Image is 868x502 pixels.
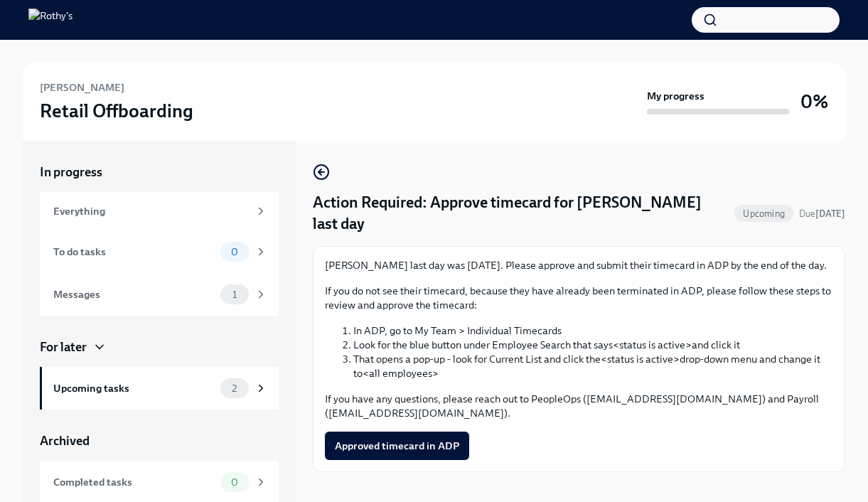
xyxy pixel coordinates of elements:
[40,367,279,410] a: Upcoming tasks2
[224,289,245,300] span: 1
[353,324,833,338] li: In ADP, go to My Team > Individual Timecards
[53,203,249,219] div: Everything
[325,258,833,272] p: [PERSON_NAME] last day was [DATE]. Please approve and submit their timecard in ADP by the end of ...
[53,244,215,260] div: To do tasks
[40,192,279,230] a: Everything
[40,338,87,356] div: For later
[800,89,828,114] h3: 0%
[734,208,793,219] span: Upcoming
[223,383,245,394] span: 2
[40,164,279,181] a: In progress
[325,432,469,460] button: Approved timecard in ADP
[40,230,279,273] a: To do tasks0
[53,380,215,396] div: Upcoming tasks
[325,392,833,420] p: If you have any questions, please reach out to PeopleOps ([EMAIL_ADDRESS][DOMAIN_NAME]) and Payro...
[40,273,279,316] a: Messages1
[313,192,729,235] h4: Action Required: Approve timecard for [PERSON_NAME] last day
[353,338,833,352] li: Look for the blue button under Employee Search that says <status is active> and click it
[40,98,193,124] h3: Retail Offboarding
[353,352,833,380] li: That opens a pop-up - look for Current List and click the <status is active> drop-down menu and c...
[223,477,247,488] span: 0
[647,89,704,103] strong: My progress
[335,439,459,453] span: Approved timecard in ADP
[799,208,845,219] span: Due
[799,207,845,220] span: October 21st, 2025 12:00
[40,338,279,356] a: For later
[325,284,833,312] p: If you do not see their timecard, because they have already been terminated in ADP, please follow...
[53,287,215,302] div: Messages
[40,80,124,95] h6: [PERSON_NAME]
[815,208,845,219] strong: [DATE]
[53,474,215,490] div: Completed tasks
[223,247,247,257] span: 0
[40,432,279,449] a: Archived
[28,9,73,31] img: Rothy's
